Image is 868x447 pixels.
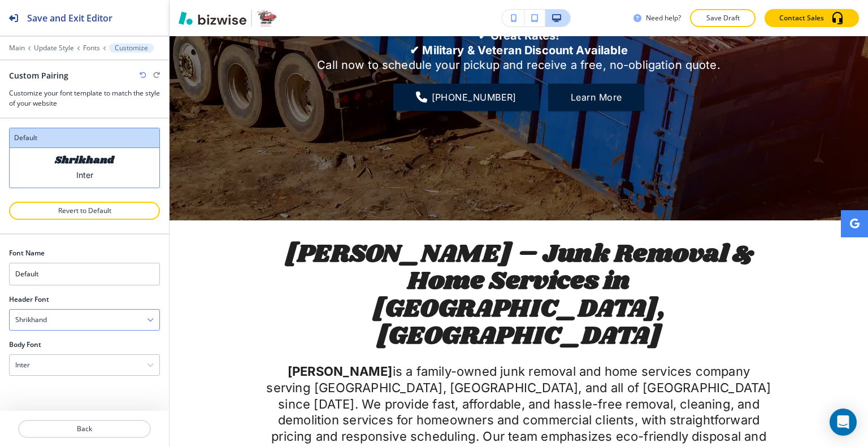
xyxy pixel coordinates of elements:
[15,315,47,325] h4: Shrikhand
[393,84,539,111] a: [PHONE_NUMBER]
[9,88,160,109] h3: Customize your font template to match the style of your website
[18,420,151,438] button: Back
[24,206,145,216] p: Revert to Default
[9,44,25,52] button: Main
[115,44,148,52] p: Customize
[15,360,30,370] h4: Inter
[14,133,155,143] h3: default
[830,409,857,436] div: Open Intercom Messenger
[9,294,49,305] h2: Header Font
[257,9,277,27] img: Your Logo
[317,58,720,72] p: Call now to schedule your pickup and receive a free, no-obligation quote.
[9,70,68,81] h2: Custom Pairing
[9,202,160,220] button: Revert to Default
[55,155,114,167] p: Shrikhand
[179,11,246,25] img: Bizwise Logo
[83,44,100,52] button: Fonts
[9,248,45,258] h2: Font Name
[705,13,741,23] p: Save Draft
[548,84,645,111] button: Learn More
[109,44,154,53] button: Customize
[264,241,773,350] h2: [PERSON_NAME] – Junk Removal & Home Services in [GEOGRAPHIC_DATA], [GEOGRAPHIC_DATA]
[19,424,150,434] p: Back
[9,340,41,350] h2: Body Font
[646,13,681,23] h3: Need help?
[288,364,393,379] strong: [PERSON_NAME]
[410,44,628,57] strong: ✔ Military & Veteran Discount Available
[34,44,74,52] button: Update Style
[779,13,824,23] p: Contact Sales
[76,169,93,181] p: Inter
[27,11,112,25] h2: Save and Exit Editor
[841,210,868,237] a: Social media link to google account
[765,9,859,27] button: Contact Sales
[690,9,756,27] button: Save Draft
